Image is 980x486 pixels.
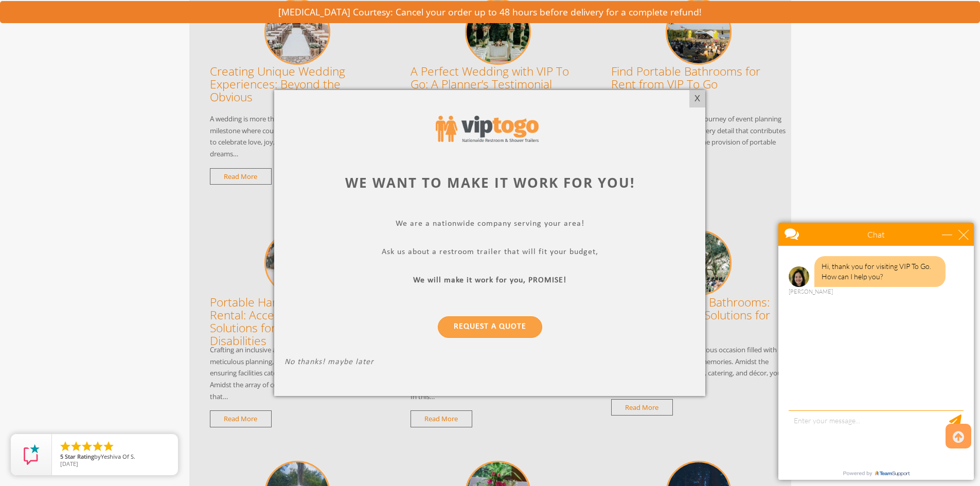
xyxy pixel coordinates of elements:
li:  [81,440,93,453]
li:  [70,440,82,453]
span: Star Rating [65,453,94,460]
span: Yeshiva Of S. [101,453,135,460]
a: Request a Quote [438,316,542,338]
iframe: Live Chat Box [772,217,980,486]
p: We are a nationwide company serving your area! [284,219,695,231]
div: We want to make it work for you! [284,173,695,192]
span: [DATE] [60,460,78,467]
span: 5 [60,453,63,460]
div: X [689,90,705,107]
li:  [92,440,104,453]
li:  [59,440,72,453]
span: by [60,454,170,461]
p: No thanks! maybe later [284,357,695,369]
p: Ask us about a restroom trailer that will fit your budget, [284,247,695,259]
li:  [102,440,115,453]
img: Review Rating [21,444,42,465]
b: We will make it work for you, PROMISE! [414,276,567,284]
img: viptogo logo [436,116,539,142]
